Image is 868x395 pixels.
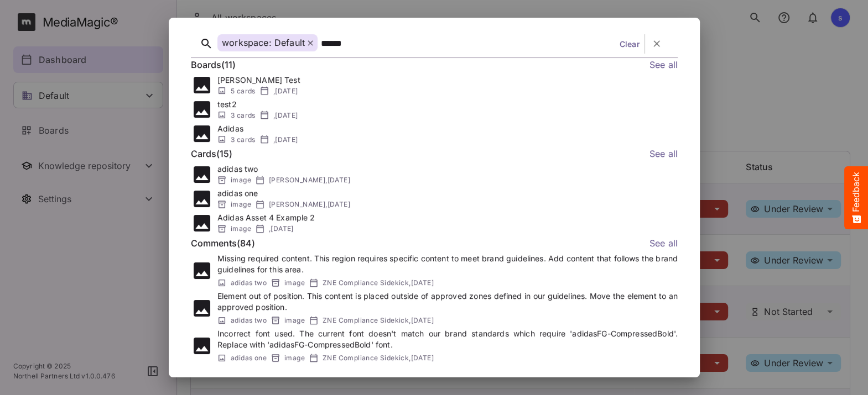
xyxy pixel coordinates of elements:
span: image [231,199,251,210]
span: adidas two [231,277,267,288]
p: test2 [217,99,237,110]
p: [PERSON_NAME] Test [217,75,300,86]
h6: Boards ( 11 ) [191,58,236,72]
h6: Cards ( 15 ) [191,147,232,161]
span: 3 cards [231,134,256,145]
p: Adidas [217,123,243,134]
span: adidas two [231,315,267,326]
p: Incorrect font used. The current font doesn't match our brand standards which require 'adidasFG-C... [217,328,678,350]
span: , [DATE] [273,134,298,145]
button: Feedback [844,166,868,229]
span: [PERSON_NAME] , [DATE] [269,175,350,186]
span: ZNE Compliance Sidekick , [DATE] [323,277,434,288]
span: 5 cards [231,86,256,97]
a: See all [649,58,677,72]
span: 3 cards [231,110,256,121]
span: ZNE Compliance Sidekick , [DATE] [323,315,434,326]
a: Clear [619,38,639,50]
span: , [DATE] [273,86,298,97]
p: adidas two [217,164,258,175]
div: workspace: Default [217,34,318,51]
a: See all [649,236,677,251]
p: Adidas Asset 4 Example 2 [217,212,315,223]
a: See all [649,147,677,161]
p: Missing required content. This region requires specific content to meet brand guidelines. Add con... [217,253,678,275]
span: adidas one [231,352,267,364]
p: adidas one [217,188,258,199]
span: [PERSON_NAME] , [DATE] [269,199,350,210]
p: Element out of position. This content is placed outside of approved zones defined in our guidelin... [217,291,678,313]
span: image [231,223,251,234]
h6: Comments ( 84 ) [191,236,255,251]
span: image [284,277,305,288]
span: image [231,175,251,186]
span: , [DATE] [269,223,294,234]
span: image [284,315,305,326]
span: ZNE Compliance Sidekick , [DATE] [323,352,434,364]
span: , [DATE] [273,110,298,121]
span: image [284,352,305,364]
